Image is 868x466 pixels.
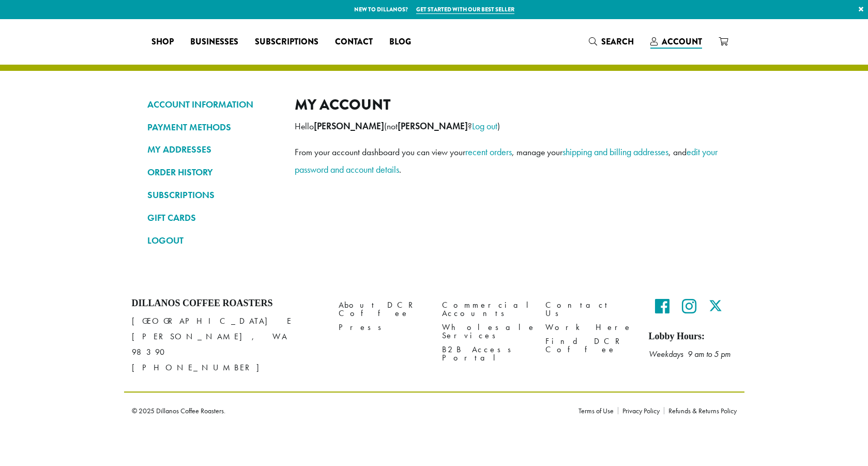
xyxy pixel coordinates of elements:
p: From your account dashboard you can view your , manage your , and . [295,143,721,178]
a: Refunds & Returns Policy [664,407,737,414]
a: Find DCR Coffee [545,335,633,357]
p: [GEOGRAPHIC_DATA] E [PERSON_NAME], WA 98390 [PHONE_NUMBER] [132,313,323,375]
a: ACCOUNT INFORMATION [147,96,279,113]
a: SUBSCRIPTIONS [147,186,279,204]
a: MY ADDRESSES [147,141,279,158]
a: Wholesale Services [442,321,530,343]
span: Subscriptions [255,36,318,49]
a: Contact Us [545,298,633,320]
a: Work Here [545,321,633,335]
a: LOGOUT [147,232,279,249]
a: About DCR Coffee [339,298,427,320]
a: Commercial Accounts [442,298,530,320]
a: Terms of Use [578,407,618,414]
strong: [PERSON_NAME] [398,121,468,132]
h5: Lobby Hours: [649,331,737,342]
a: PAYMENT METHODS [147,118,279,136]
a: Log out [472,120,497,132]
a: edit your password and account details [295,146,718,175]
em: Weekdays 9 am to 5 pm [649,349,730,359]
h2: My account [295,96,721,114]
a: Search [581,33,642,50]
span: Contact [335,36,373,49]
strong: [PERSON_NAME] [314,121,384,132]
a: Privacy Policy [618,407,664,414]
span: Search [601,36,634,48]
a: Shop [143,34,182,50]
a: Press [339,321,427,335]
span: Account [662,36,702,48]
span: Shop [151,36,174,49]
span: Businesses [190,36,238,49]
a: Get started with our best seller [416,5,514,14]
a: GIFT CARDS [147,209,279,227]
a: B2B Access Portal [442,343,530,365]
a: shipping and billing addresses [562,146,668,158]
span: Blog [389,36,411,49]
p: Hello (not ? ) [295,117,721,135]
h4: Dillanos Coffee Roasters [132,298,323,309]
a: recent orders [465,146,512,158]
a: ORDER HISTORY [147,163,279,181]
p: © 2025 Dillanos Coffee Roasters. [132,407,563,414]
nav: Account pages [147,96,279,258]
